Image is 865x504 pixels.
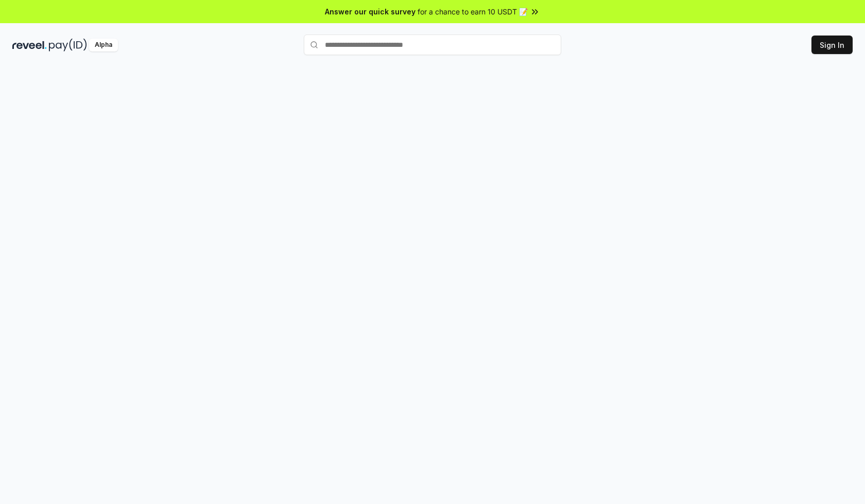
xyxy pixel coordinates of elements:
[418,6,528,17] span: for a chance to earn 10 USDT 📝
[12,39,47,51] img: reveel_dark
[325,6,416,17] span: Answer our quick survey
[811,36,853,54] button: Sign In
[49,39,87,51] img: pay_id
[89,39,118,51] div: Alpha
